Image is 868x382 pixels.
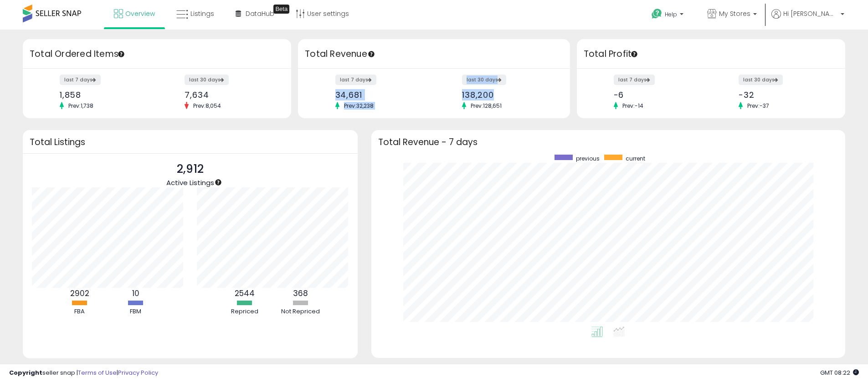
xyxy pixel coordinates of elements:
[189,102,226,110] span: Prev: 8,054
[462,90,554,100] div: 138,200
[305,48,563,60] h3: Total Revenue
[771,9,844,30] a: Hi [PERSON_NAME]
[651,8,663,20] i: Get Help
[273,307,328,316] div: Not Repriced
[626,155,645,162] span: current
[60,75,101,85] label: last 7 days
[60,90,150,100] div: 1,858
[462,75,506,85] label: last 30 days
[339,102,378,110] span: Prev: 32,238
[466,102,506,110] span: Prev: 128,651
[117,50,125,58] div: Tooltip anchor
[70,288,89,299] b: 2902
[108,307,163,316] div: FBM
[132,288,139,299] b: 10
[584,48,838,60] h3: Total Profit
[30,48,284,60] h3: Total Ordered Items
[614,75,655,85] label: last 7 days
[125,9,155,18] span: Overview
[644,1,693,30] a: Help
[743,102,774,110] span: Prev: -37
[630,50,638,58] div: Tooltip anchor
[739,75,783,85] label: last 30 days
[52,307,107,316] div: FBA
[378,139,838,146] h3: Total Revenue - 7 days
[185,75,229,85] label: last 30 days
[820,368,859,377] span: 2025-10-6 08:22 GMT
[30,139,351,146] h3: Total Listings
[665,10,677,18] span: Help
[166,178,214,187] span: Active Listings
[235,288,255,299] b: 2544
[739,90,829,100] div: -32
[9,368,42,377] strong: Copyright
[9,369,158,377] div: seller snap | |
[166,161,214,178] p: 2,912
[190,9,214,18] span: Listings
[293,288,308,299] b: 368
[64,102,98,110] span: Prev: 1,738
[78,368,117,377] a: Terms of Use
[214,178,222,186] div: Tooltip anchor
[246,9,274,18] span: DataHub
[783,9,838,18] span: Hi [PERSON_NAME]
[719,9,750,18] span: My Stores
[335,75,376,85] label: last 7 days
[217,307,272,316] div: Repriced
[273,5,289,14] div: Tooltip anchor
[367,50,375,58] div: Tooltip anchor
[118,368,158,377] a: Privacy Policy
[618,102,648,110] span: Prev: -14
[335,90,427,100] div: 34,681
[576,155,600,162] span: previous
[614,90,704,100] div: -6
[185,90,275,100] div: 7,634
